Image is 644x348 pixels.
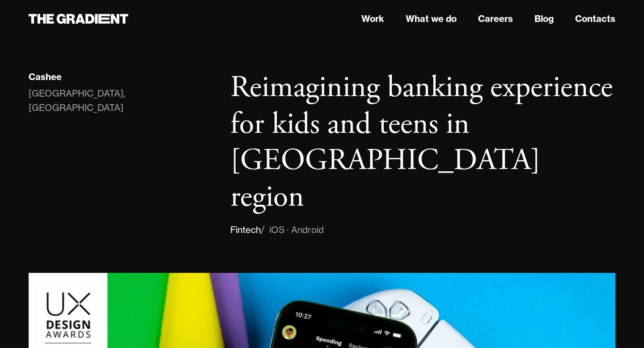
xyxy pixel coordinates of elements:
div: [GEOGRAPHIC_DATA], [GEOGRAPHIC_DATA] [29,86,212,115]
div: / iOS · Android [261,223,324,237]
a: Careers [478,12,513,25]
a: Blog [534,12,554,25]
div: Fintech [230,223,261,237]
a: Contacts [575,12,615,25]
div: Cashee [29,71,62,83]
h1: Reimagining banking experience for kids and teens in [GEOGRAPHIC_DATA] region [230,70,615,216]
a: What we do [406,12,457,25]
a: Work [361,12,384,25]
